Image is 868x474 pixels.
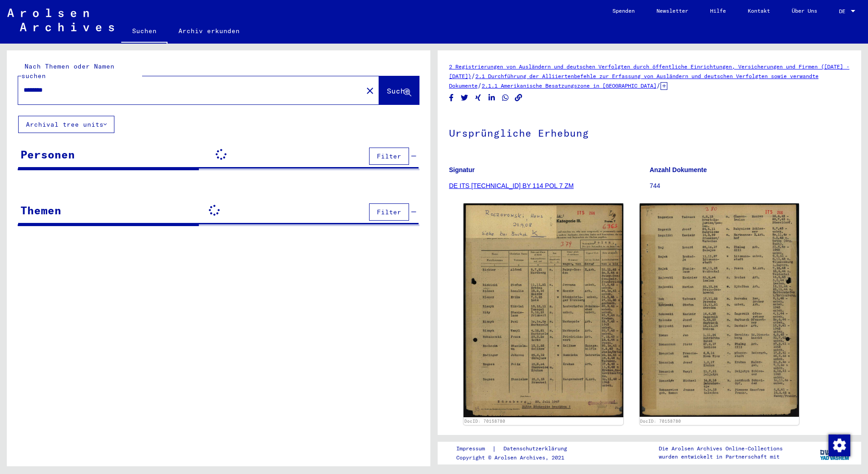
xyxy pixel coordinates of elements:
[656,81,661,89] span: /
[471,72,475,80] span: /
[377,208,401,216] span: Filter
[365,85,375,96] mat-icon: close
[20,146,75,163] div: Personen
[650,181,850,191] p: 744
[449,182,574,189] a: DE ITS [TECHNICAL_ID] BY 114 POL 7 ZM
[449,112,850,152] h1: Ursprüngliche Erhebung
[369,148,409,165] button: Filter
[829,434,850,456] img: Zustimmung ändern
[473,92,483,104] button: Share on Xing
[482,82,656,89] a: 2.1.1 Amerikanische Besatzungszone in [GEOGRAPHIC_DATA]
[464,203,623,417] img: 001.jpg
[456,454,578,462] p: Copyright © Arolsen Archives, 2021
[456,444,578,454] div: |
[659,444,783,453] p: Die Arolsen Archives Online-Collections
[449,73,819,89] a: 2.1 Durchführung der Alliiertenbefehle zur Erfassung von Ausländern und deutschen Verfolgten sowi...
[168,20,251,42] a: Archiv erkunden
[514,92,523,104] button: Copy link
[121,20,168,44] a: Suchen
[496,444,578,454] a: Datenschutzerklärung
[818,441,852,464] img: yv_logo.png
[839,8,849,15] span: DE
[501,92,510,104] button: Share on WhatsApp
[828,434,850,456] div: Zustimmung ändern
[379,76,419,104] button: Suche
[369,203,409,221] button: Filter
[640,203,799,416] img: 002.jpg
[659,453,783,461] p: wurden entwickelt in Partnerschaft mit
[487,92,497,104] button: Share on LinkedIn
[650,166,707,173] b: Anzahl Dokumente
[640,419,681,424] a: DocID: 70158780
[449,166,475,173] b: Signatur
[464,419,505,424] a: DocID: 70158780
[387,86,409,95] span: Suche
[18,116,114,133] button: Archival tree units
[447,92,456,104] button: Share on Facebook
[460,92,469,104] button: Share on Twitter
[478,81,482,89] span: /
[20,202,61,218] div: Themen
[361,81,379,99] button: Clear
[21,62,114,80] mat-label: Nach Themen oder Namen suchen
[7,9,114,31] img: Arolsen_neg.svg
[377,152,401,160] span: Filter
[449,63,849,79] a: 2 Registrierungen von Ausländern und deutschen Verfolgten durch öffentliche Einrichtungen, Versic...
[456,444,492,454] a: Impressum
